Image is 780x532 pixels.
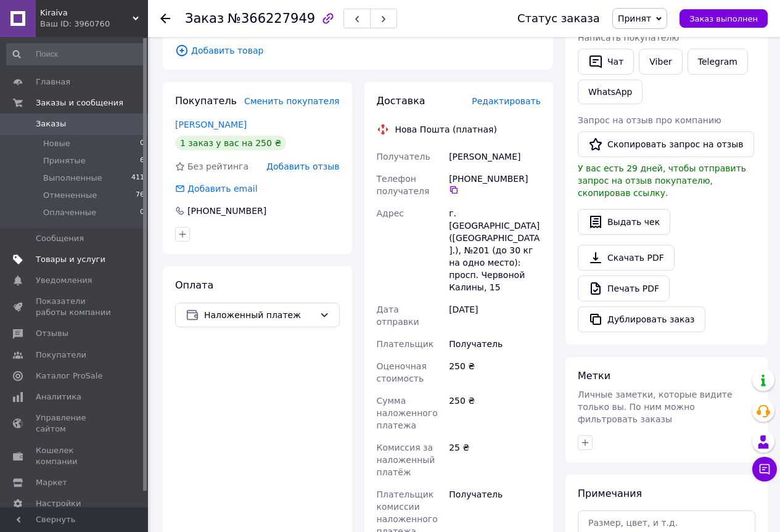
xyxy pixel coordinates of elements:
[36,445,114,467] span: Кошелек компании
[446,145,543,168] div: [PERSON_NAME]
[175,120,247,129] a: [PERSON_NAME]
[36,275,92,286] span: Уведомления
[618,14,651,23] span: Принят
[36,296,114,318] span: Показатели работы компании
[377,174,430,196] span: Телефон получателя
[36,350,86,361] span: Покупатели
[174,182,259,195] div: Добавить email
[578,370,610,382] span: Метки
[187,162,248,171] span: Без рейтинга
[43,207,96,218] span: Оплаченные
[578,276,670,301] a: Печать PDF
[446,298,543,333] div: [DATE]
[639,49,682,75] a: Viber
[446,333,543,355] div: Получатель
[578,306,705,332] button: Дублировать заказ
[43,173,102,184] span: Выполненные
[36,76,70,88] span: Главная
[175,95,237,107] span: Покупатель
[186,182,259,195] div: Добавить email
[578,33,679,43] span: Написать покупателю
[377,339,434,349] span: Плательщик
[40,7,133,18] span: Kiraiva
[578,488,642,499] span: Примечания
[175,136,286,150] div: 1 заказ у вас на 250 ₴
[36,498,81,509] span: Настройки
[578,49,634,75] button: Чат
[689,14,758,23] span: Заказ выполнен
[36,328,68,339] span: Отзывы
[140,138,144,149] span: 0
[186,205,268,217] div: [PHONE_NUMBER]
[36,391,81,403] span: Аналитика
[377,305,419,327] span: Дата отправки
[266,162,339,171] span: Добавить отзыв
[377,95,425,107] span: Доставка
[517,12,600,25] div: Статус заказа
[36,233,84,244] span: Сообщения
[140,207,144,218] span: 0
[175,44,541,57] span: Добавить товар
[377,396,438,430] span: Сумма наложенного платежа
[377,361,427,383] span: Оценочная стоимость
[36,370,102,382] span: Каталог ProSale
[578,80,642,104] a: WhatsApp
[228,11,315,26] span: №366227949
[40,18,148,30] div: Ваш ID: 3960760
[36,118,66,129] span: Заказы
[752,457,777,481] button: Чат с покупателем
[446,355,543,390] div: 250 ₴
[36,412,114,435] span: Управление сайтом
[377,208,404,218] span: Адрес
[136,190,144,201] span: 76
[377,443,435,477] span: Комиссия за наложенный платёж
[43,155,86,166] span: Принятые
[578,390,733,424] span: Личные заметки, которые видите только вы. По ним можно фильтровать заказы
[43,138,70,149] span: Новые
[175,279,213,291] span: Оплата
[449,173,541,195] div: [PHONE_NUMBER]
[578,115,721,125] span: Запрос на отзыв про компанию
[377,152,430,162] span: Получатель
[160,12,170,25] div: Вернуться назад
[36,254,105,265] span: Товары и услуги
[679,9,768,28] button: Заказ выполнен
[446,390,543,436] div: 250 ₴
[578,209,670,235] button: Выдать чек
[36,97,123,108] span: Заказы и сообщения
[6,43,146,65] input: Поиск
[392,123,500,136] div: Нова Пошта (платная)
[446,202,543,298] div: г. [GEOGRAPHIC_DATA] ([GEOGRAPHIC_DATA].), №201 (до 30 кг на одно место): просп. Червоной Калины, 15
[36,477,67,488] span: Маркет
[244,96,339,106] span: Сменить покупателя
[578,245,675,271] a: Скачать PDF
[140,155,144,166] span: 6
[185,11,224,26] span: Заказ
[131,173,144,184] span: 411
[578,163,746,198] span: У вас есть 29 дней, чтобы отправить запрос на отзыв покупателю, скопировав ссылку.
[43,190,97,201] span: Отмененные
[472,96,541,106] span: Редактировать
[446,436,543,483] div: 25 ₴
[688,49,748,75] a: Telegram
[204,308,314,322] span: Наложенный платеж
[578,131,754,157] button: Скопировать запрос на отзыв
